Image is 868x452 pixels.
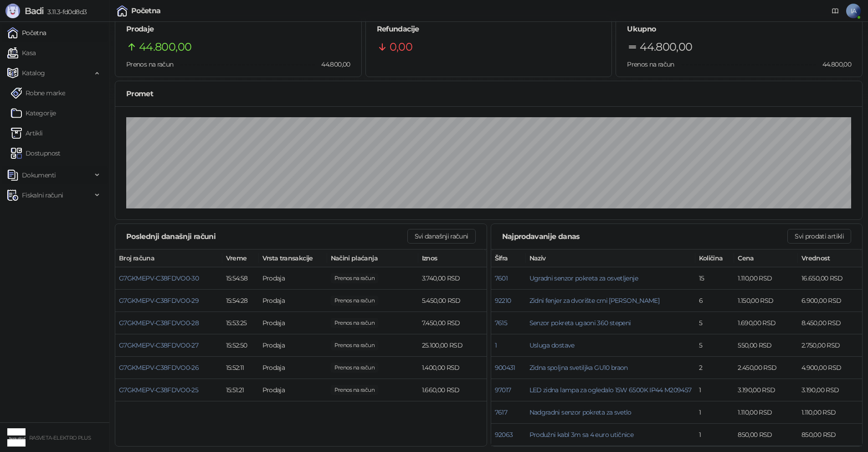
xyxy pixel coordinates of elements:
button: Nadgradni senzor pokreta za svetlo [529,408,632,416]
button: 1 [495,341,497,349]
td: 5.450,00 RSD [418,290,487,312]
td: 1.110,00 RSD [798,401,862,424]
a: Dostupnost [11,144,61,162]
td: 25.100,00 RSD [418,334,487,357]
th: Iznos [418,249,487,267]
a: Dokumentacija [828,4,842,18]
button: 97017 [495,386,511,394]
button: 7601 [495,274,508,282]
td: Prodaja [259,357,327,379]
span: Badi [25,5,44,16]
td: 1.110,00 RSD [734,401,798,424]
td: 1.690,00 RSD [734,312,798,334]
button: 92063 [495,431,513,439]
button: Senzor pokreta ugaoni 360 stepeni [529,319,631,327]
td: Prodaja [259,334,327,357]
div: Početna [131,7,161,15]
td: 1.110,00 RSD [734,267,798,290]
button: 900431 [495,364,515,372]
td: 15:54:28 [222,290,259,312]
a: Kategorije [11,104,56,122]
th: Vrednost [798,249,862,267]
td: 6.900,00 RSD [798,290,862,312]
td: 15:53:25 [222,312,259,334]
td: 2 [695,357,734,379]
td: 5 [695,334,734,357]
button: Svi današnji računi [407,229,476,244]
td: 550,00 RSD [734,334,798,357]
span: 44.800,00 [139,38,191,56]
td: 3.190,00 RSD [798,379,862,401]
th: Načini plaćanja [327,249,418,267]
span: 3.740,00 [331,273,378,283]
h5: Refundacije [377,24,601,35]
td: 7.450,00 RSD [418,312,487,334]
span: Dokumenti [22,166,56,184]
button: Zidni fenjer za dvorište crni [PERSON_NAME] [529,296,659,305]
th: Vreme [222,249,259,267]
td: 15:52:11 [222,357,259,379]
span: 44.800,00 [816,59,851,69]
span: 1.400,00 [331,363,378,373]
span: G7GKMEPV-C38FDVO0-30 [119,274,199,282]
span: Produžni kabl 3m sa 4 euro utičnice [529,431,634,439]
span: 44.800,00 [640,38,692,56]
td: 15:51:21 [222,379,259,401]
small: RASVETA-ELEKTRO PLUS [29,435,91,441]
span: Prenos na račun [126,60,173,68]
span: IA [846,4,861,18]
td: Prodaja [259,290,327,312]
td: 850,00 RSD [734,424,798,446]
th: Šifra [491,249,526,267]
td: 15:52:50 [222,334,259,357]
button: Zidna spoljna svetiljka GU10 braon [529,364,628,372]
button: G7GKMEPV-C38FDVO0-26 [119,364,199,372]
a: Kasa [7,44,36,62]
td: 8.450,00 RSD [798,312,862,334]
td: 15:54:58 [222,267,259,290]
td: 5 [695,312,734,334]
span: 25.100,00 [331,340,378,350]
td: 2.450,00 RSD [734,357,798,379]
button: Ugradni senzor pokreta za osvetljenje [529,274,638,282]
h5: Prodaje [126,24,350,35]
td: Prodaja [259,267,327,290]
button: LED zidna lampa za ogledalo 15W 6500K IP44 M209457 [529,386,692,394]
th: Cena [734,249,798,267]
a: ArtikliArtikli [11,124,43,142]
button: G7GKMEPV-C38FDVO0-28 [119,319,199,327]
td: Prodaja [259,379,327,401]
button: 7615 [495,319,507,327]
button: G7GKMEPV-C38FDVO0-27 [119,341,198,349]
img: Logo [5,4,20,18]
img: 64x64-companyLogo-4c9eac63-00ad-485c-9b48-57f283827d2d.png [7,428,26,447]
button: G7GKMEPV-C38FDVO0-25 [119,386,198,394]
td: 1.150,00 RSD [734,290,798,312]
td: 1.400,00 RSD [418,357,487,379]
td: 3.740,00 RSD [418,267,487,290]
span: Fiskalni računi [22,186,63,204]
button: G7GKMEPV-C38FDVO0-29 [119,296,199,305]
td: 1 [695,424,734,446]
td: 1 [695,401,734,424]
span: 7.450,00 [331,318,378,328]
td: 6 [695,290,734,312]
td: 16.650,00 RSD [798,267,862,290]
td: 2.750,00 RSD [798,334,862,357]
img: Artikli [11,128,22,139]
div: Promet [126,88,851,99]
div: Poslednji današnji računi [126,231,407,242]
button: Usluga dostave [529,341,575,349]
span: 0,00 [390,38,412,56]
